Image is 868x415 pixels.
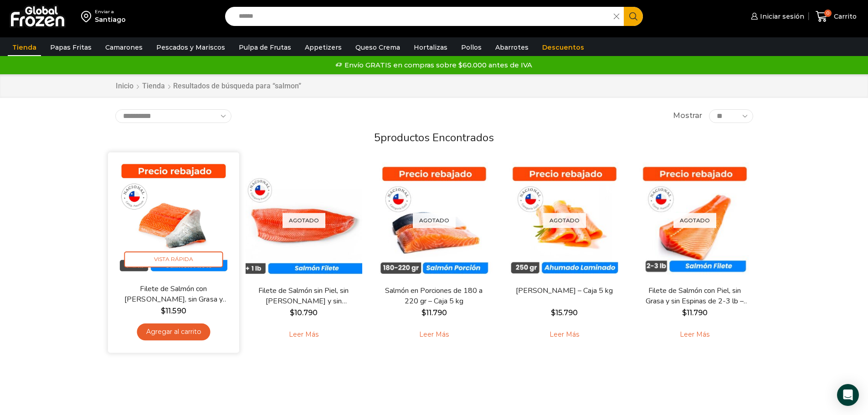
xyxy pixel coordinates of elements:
[666,325,724,344] a: Leé más sobre “Filete de Salmón con Piel, sin Grasa y sin Espinas de 2-3 lb - Premium - Caja 10 kg”
[457,39,486,56] a: Pollos
[275,325,333,344] a: Leé más sobre “Filete de Salmón sin Piel, sin Grasa y sin Espinas – Caja 10 Kg”
[624,7,643,26] button: Search button
[290,308,318,317] bdi: 10.790
[8,39,41,56] a: Tienda
[101,39,147,56] a: Camarones
[642,286,747,307] a: Filete de Salmón con Piel, sin Grasa y sin Espinas de 2-3 lb – Premium – Caja 10 kg
[535,325,593,344] a: Leé más sobre “Salmón Ahumado Laminado - Caja 5 kg”
[413,213,456,228] p: Agotado
[543,213,586,228] p: Agotado
[824,10,832,17] span: 0
[81,9,95,24] img: address-field-icon.svg
[749,7,804,26] a: Iniciar sesión
[120,283,226,305] a: Filete de Salmón con [PERSON_NAME], sin Grasa y sin Espinas 1-2 lb – Caja 10 Kg
[300,39,346,56] a: Appetizers
[551,308,555,317] span: $
[538,39,589,56] a: Descuentos
[682,308,708,317] bdi: 11.790
[115,109,231,123] select: Pedido de la tienda
[682,308,687,317] span: $
[115,81,301,92] nav: Breadcrumb
[282,213,325,228] p: Agotado
[551,308,578,317] bdi: 15.790
[161,306,165,315] span: $
[152,39,230,56] a: Pescados y Mariscos
[421,308,447,317] bdi: 11.790
[142,81,165,92] a: Tienda
[161,306,186,315] bdi: 11.590
[409,39,452,56] a: Hortalizas
[173,82,301,90] h1: Resultados de búsqueda para “salmon”
[832,12,857,21] span: Carrito
[290,308,294,317] span: $
[405,325,463,344] a: Leé más sobre “Salmón en Porciones de 180 a 220 gr - Caja 5 kg”
[46,39,96,56] a: Papas Fritas
[234,39,296,56] a: Pulpa de Frutas
[95,15,126,24] div: Santiago
[115,81,134,92] a: Inicio
[512,286,616,296] a: [PERSON_NAME] – Caja 5 kg
[137,323,210,340] a: Agregar al carrito: “Filete de Salmón con Piel, sin Grasa y sin Espinas 1-2 lb – Caja 10 Kg”
[813,6,859,27] a: 0 Carrito
[491,39,533,56] a: Abarrotes
[837,384,859,406] div: Open Intercom Messenger
[351,39,405,56] a: Queso Crema
[251,286,356,307] a: Filete de Salmón sin Piel, sin [PERSON_NAME] y sin [PERSON_NAME] – Caja 10 Kg
[421,308,426,317] span: $
[673,213,716,228] p: Agotado
[95,9,126,15] div: Enviar a
[381,286,486,307] a: Salmón en Porciones de 180 a 220 gr – Caja 5 kg
[380,130,494,145] span: productos encontrados
[374,130,380,145] span: 5
[124,251,223,267] span: Vista Rápida
[673,111,702,121] span: Mostrar
[758,12,804,21] span: Iniciar sesión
